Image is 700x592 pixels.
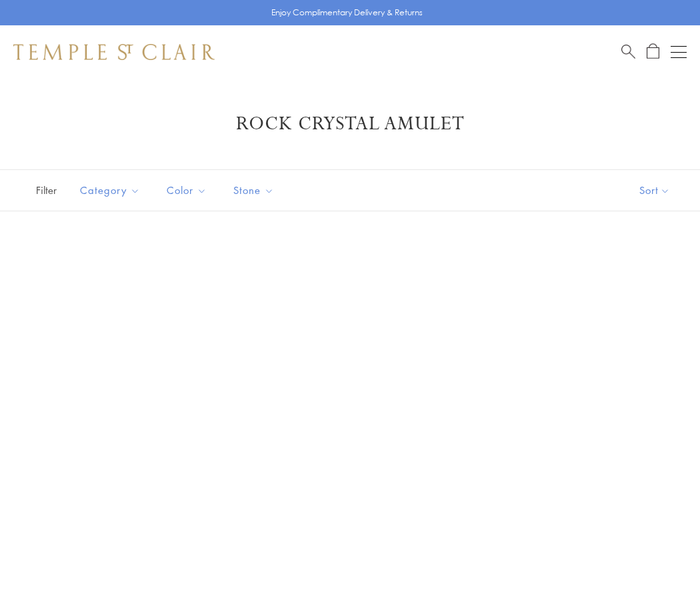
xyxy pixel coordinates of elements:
[160,182,217,199] span: Color
[223,175,284,205] button: Stone
[33,112,667,136] h1: Rock Crystal Amulet
[13,44,215,60] img: Temple St. Clair
[647,43,659,60] a: Open Shopping Bag
[73,182,150,199] span: Category
[70,175,150,205] button: Category
[621,43,635,60] a: Search
[227,182,284,199] span: Stone
[671,44,687,60] button: Open navigation
[271,6,423,19] p: Enjoy Complimentary Delivery & Returns
[609,170,700,211] button: Show sort by
[157,175,217,205] button: Color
